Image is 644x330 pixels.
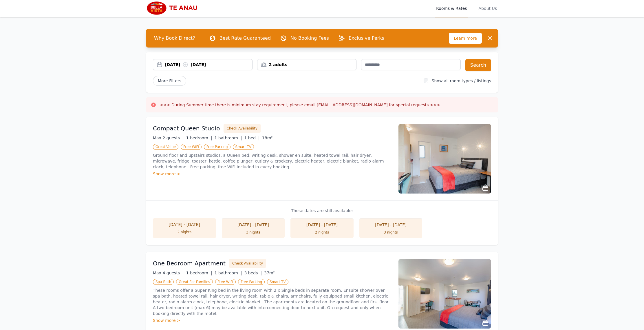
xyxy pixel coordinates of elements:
span: Free WiFi [215,279,236,285]
span: 37m² [264,271,275,275]
span: 1 bedroom | [186,271,212,275]
div: 2 nights [159,230,210,234]
div: 3 nights [228,230,279,235]
span: 1 bed | [244,136,259,140]
p: These dates are still available: [153,208,491,214]
span: 18m² [262,136,273,140]
p: Ground floor and upstairs studios, a Queen bed, writing desk, shower en suite, heated towel rail,... [153,152,391,170]
p: Exclusive Perks [349,35,384,42]
span: Smart TV [267,279,288,285]
span: Why Book Direct? [149,32,200,44]
div: [DATE] - [DATE] [228,222,279,228]
button: Search [465,59,491,71]
h3: <<< During Summer time there is minimum stay requirement, please email [EMAIL_ADDRESS][DOMAIN_NAM... [160,102,440,108]
span: Spa Bath [153,279,174,285]
span: Free Parking [204,144,230,150]
span: 1 bathroom | [214,271,242,275]
span: Free WiFi [181,144,202,150]
span: Free Parking [238,279,265,285]
span: 1 bathroom | [214,136,242,140]
div: [DATE] - [DATE] [159,222,210,227]
span: Great Value [153,144,178,150]
div: Show more > [153,318,391,323]
span: 3 beds | [244,271,262,275]
div: [DATE] - [DATE] [365,222,417,228]
button: Check Availability [229,259,266,268]
div: 2 adults [257,62,356,68]
p: Best Rate Guaranteed [219,35,271,42]
div: 2 nights [296,230,348,235]
div: [DATE] [DATE] [165,62,252,68]
h3: Compact Queen Studio [153,124,220,132]
div: Show more > [153,171,391,177]
span: Smart TV [233,144,254,150]
img: Bella Vista Te Anau [146,1,202,15]
button: Check Availability [224,124,261,133]
label: Show all room types / listings [432,79,491,83]
div: 3 nights [365,230,417,235]
span: Max 2 guests | [153,136,184,140]
span: More Filters [153,76,186,86]
span: 1 bedroom | [186,136,212,140]
span: Learn more [449,33,482,44]
h3: One Bedroom Apartment [153,259,226,267]
p: These rooms offer a Super King bed in the living room with 2 x Single beds in separate room. Ensu... [153,287,391,316]
p: No Booking Fees [290,35,329,42]
div: [DATE] - [DATE] [296,222,348,228]
span: Great For Families [176,279,213,285]
span: Max 4 guests | [153,271,184,275]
